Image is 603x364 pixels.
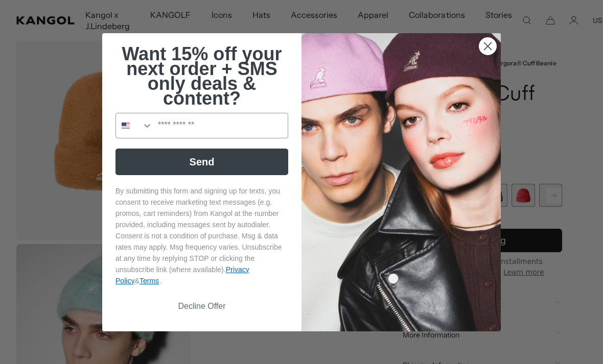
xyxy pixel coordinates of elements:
[115,297,288,316] button: Decline Offer
[301,33,501,331] img: 4fd34567-b031-494e-b820-426212470989.jpeg
[115,149,288,175] button: Send
[140,277,159,285] a: Terms
[122,122,130,130] img: United States
[153,113,288,138] input: Phone Number
[122,43,282,109] span: Want 15% off your next order + SMS only deals & content?
[479,37,497,55] button: Close dialog
[116,113,153,138] button: Search Countries
[115,185,288,286] p: By submitting this form and signing up for texts, you consent to receive marketing text messages ...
